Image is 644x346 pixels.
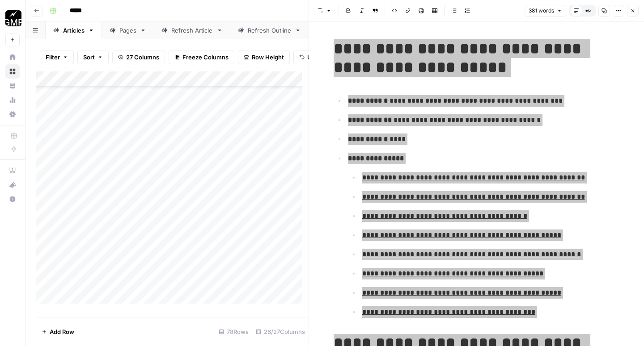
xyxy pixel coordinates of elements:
[525,5,566,17] button: 381 words
[40,50,74,64] button: Filter
[5,50,20,64] a: Home
[293,50,328,64] button: Undo
[169,50,234,64] button: Freeze Columns
[83,53,95,62] span: Sort
[5,107,20,121] a: Settings
[252,325,309,339] div: 26/27 Columns
[238,50,290,64] button: Row Height
[5,79,20,93] a: Your Data
[102,21,154,39] a: Pages
[77,50,109,64] button: Sort
[5,178,20,192] button: What's new?
[230,21,309,39] a: Refresh Outline
[5,93,20,107] a: Usage
[46,21,102,39] a: Articles
[112,50,165,64] button: 27 Columns
[529,7,554,15] span: 381 words
[5,7,20,29] button: Workspace: Growth Marketing Pro
[215,325,252,339] div: 78 Rows
[5,163,20,178] a: AirOps Academy
[6,178,19,192] div: What's new?
[126,53,159,62] span: 27 Columns
[50,327,74,336] span: Add Row
[5,192,20,206] button: Help + Support
[46,53,60,62] span: Filter
[171,26,213,35] div: Refresh Article
[36,325,80,339] button: Add Row
[248,26,291,35] div: Refresh Outline
[5,64,20,79] a: Browse
[252,53,284,62] span: Row Height
[63,26,85,35] div: Articles
[5,10,21,26] img: Growth Marketing Pro Logo
[154,21,230,39] a: Refresh Article
[182,53,229,62] span: Freeze Columns
[119,26,136,35] div: Pages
